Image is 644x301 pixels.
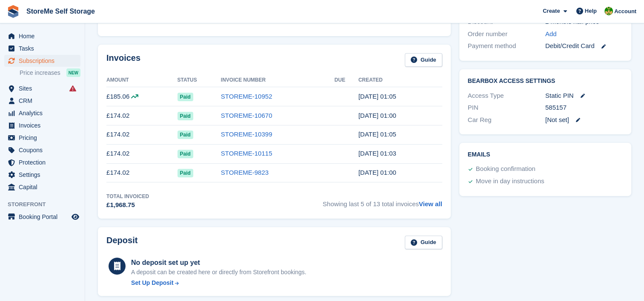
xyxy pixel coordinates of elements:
[221,112,272,119] a: STOREME-10670
[19,95,70,107] span: CRM
[19,181,70,193] span: Capital
[4,119,80,131] a: menu
[106,193,149,200] div: Total Invoiced
[468,41,545,51] div: Payment method
[358,169,396,176] time: 2025-04-17 00:00:33 UTC
[106,106,177,125] td: £174.02
[8,200,85,209] span: Storefront
[19,132,70,144] span: Pricing
[106,163,177,182] td: £174.02
[131,258,306,268] div: No deposit set up yet
[468,91,545,101] div: Access Type
[221,74,335,87] th: Invoice Number
[545,115,623,125] div: [Not set]
[221,93,272,100] a: STOREME-10952
[19,55,70,67] span: Subscriptions
[4,132,80,144] a: menu
[131,278,306,287] a: Set Up Deposit
[19,43,70,54] span: Tasks
[4,107,80,119] a: menu
[335,74,358,87] th: Due
[69,85,76,92] i: Smart entry sync failures have occurred
[106,236,137,250] h2: Deposit
[468,115,545,125] div: Car Reg
[20,68,80,77] a: Price increases NEW
[177,131,193,139] span: Paid
[177,112,193,120] span: Paid
[19,107,70,119] span: Analytics
[4,55,80,67] a: menu
[131,268,306,277] p: A deposit can be created here or directly from Storefront bookings.
[476,164,535,174] div: Booking confirmation
[19,211,70,223] span: Booking Portal
[405,236,442,250] a: Guide
[358,112,396,119] time: 2025-07-17 00:00:17 UTC
[4,82,80,94] a: menu
[106,200,149,210] div: £1,968.75
[19,119,70,131] span: Invoices
[70,212,80,222] a: Preview store
[545,41,623,51] div: Debit/Credit Card
[23,4,98,18] a: StoreMe Self Storage
[468,29,545,39] div: Order number
[545,103,623,113] div: 585157
[468,78,623,85] h2: BearBox Access Settings
[177,74,221,87] th: Status
[468,151,623,158] h2: Emails
[585,7,597,15] span: Help
[358,150,396,157] time: 2025-05-17 00:03:00 UTC
[358,131,396,138] time: 2025-06-17 00:05:32 UTC
[614,7,636,16] span: Account
[177,169,193,177] span: Paid
[405,53,442,67] a: Guide
[468,103,545,113] div: PIN
[221,131,272,138] a: STOREME-10399
[358,74,442,87] th: Created
[543,7,560,15] span: Create
[177,93,193,101] span: Paid
[4,30,80,42] a: menu
[545,29,557,39] a: Add
[19,144,70,156] span: Coupons
[7,5,20,18] img: stora-icon-8386f47178a22dfd0bd8f6a31ec36ba5ce8667c1dd55bd0f319d3a0aa187defe.svg
[476,176,544,187] div: Move in day instructions
[19,156,70,168] span: Protection
[221,169,269,176] a: STOREME-9823
[106,125,177,144] td: £174.02
[20,69,60,77] span: Price increases
[545,91,623,101] div: Static PIN
[131,278,174,287] div: Set Up Deposit
[604,7,613,15] img: StorMe
[4,169,80,181] a: menu
[323,193,442,210] span: Showing last 5 of 13 total invoices
[4,144,80,156] a: menu
[106,74,177,87] th: Amount
[106,53,140,67] h2: Invoices
[177,150,193,158] span: Paid
[4,43,80,54] a: menu
[66,68,80,77] div: NEW
[19,169,70,181] span: Settings
[4,95,80,107] a: menu
[19,30,70,42] span: Home
[221,150,272,157] a: STOREME-10115
[4,211,80,223] a: menu
[358,93,396,100] time: 2025-08-17 00:05:13 UTC
[106,87,177,106] td: £185.06
[4,181,80,193] a: menu
[419,200,442,207] a: View all
[106,144,177,163] td: £174.02
[4,156,80,168] a: menu
[19,82,70,94] span: Sites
